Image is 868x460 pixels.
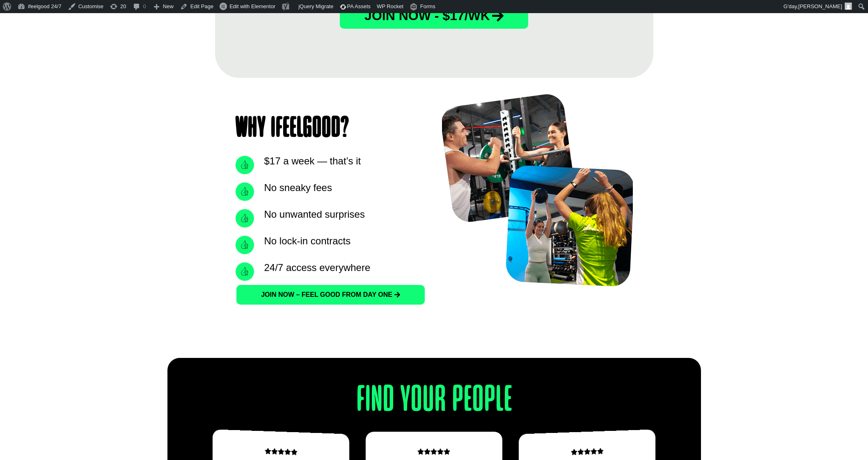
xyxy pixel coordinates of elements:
[261,291,392,298] span: Join Now – Feel Good from Day One
[172,383,697,419] h2: Find Your People
[798,3,842,9] span: [PERSON_NAME]
[236,115,426,143] h1: Why ifeelgood?
[262,260,371,275] span: 24/7 access everywhere
[262,234,351,248] span: No lock-in contracts
[262,207,365,222] span: No unwanted surprises
[571,448,604,455] div: Rated 5 out of 5
[340,2,528,29] a: Join now - $17/wk
[364,9,490,22] span: Join now - $17/wk
[262,180,332,195] span: No sneaky fees
[236,285,425,305] a: Join Now – Feel Good from Day One
[229,3,275,9] span: Edit with Elementor
[262,154,361,169] span: $17 a week — that’s it
[417,448,450,455] div: Rated 5 out of 5
[264,448,297,455] div: Rated 5 out of 5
